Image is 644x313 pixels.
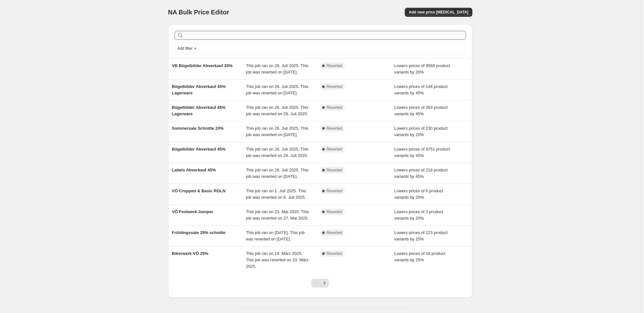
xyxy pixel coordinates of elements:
[394,209,443,221] span: Lowers prices of 3 product variants by 20%
[246,188,306,200] span: This job ran on 1. Juli 2025. This job was reverted on 6. Juli 2025.
[405,8,472,17] button: Add new price [MEDICAL_DATA]
[172,105,226,116] span: Bügelbilder Abverkauf 45% Lagerware
[394,105,448,116] span: Lowers prices of 263 product variants by 45%
[172,230,226,235] span: Frühlingssale 25% schnitte
[327,63,342,68] span: Reverted
[327,147,342,152] span: Reverted
[327,126,342,131] span: Reverted
[394,188,443,200] span: Lowers prices of 6 product variants by 25%
[327,251,342,256] span: Reverted
[394,63,450,74] span: Lowers prices of 9569 product variants by 20%
[327,230,342,235] span: Reverted
[320,279,329,288] button: Next
[327,168,342,173] span: Reverted
[327,209,342,214] span: Reverted
[246,209,309,221] span: This job ran on 23. Mai 2025. This job was reverted on 27. Mai 2025.
[311,279,329,288] nav: Pagination
[394,230,448,241] span: Lowers prices of 223 product variants by 25%
[246,105,308,116] span: This job ran on 26. Juli 2025. This job was reverted on 26. Juli 2025.
[327,84,342,89] span: Reverted
[394,126,448,137] span: Lowers prices of 230 product variants by 20%
[172,251,208,256] span: Bikerwerk VÖ 25%
[175,45,200,52] button: Add filter
[172,209,213,214] span: VÖ Festwerk Jumper
[394,84,448,95] span: Lowers prices of 144 product variants by 45%
[172,147,226,152] span: Bügelbilder Abverkauf 45%
[172,84,226,95] span: Bügelbilder Abverkauf 45% Lagerware
[172,168,216,172] span: Labels Abverkauf 45%
[246,84,308,95] span: This job ran on 26. Juli 2025. This job was reverted on [DATE].
[172,126,224,131] span: Sommersale Schnitte 20%
[246,126,308,137] span: This job ran on 26. Juli 2025. This job was reverted on [DATE].
[409,10,468,15] span: Add new price [MEDICAL_DATA]
[177,46,192,51] span: Add filter
[246,63,308,74] span: This job ran on 26. Juli 2025. This job was reverted on [DATE].
[246,251,309,269] span: This job ran on 19. März 2025. This job was reverted on 23. März 2025.
[246,230,305,241] span: This job ran on [DATE]. This job was reverted on [DATE].
[394,251,445,262] span: Lowers prices of 18 product variants by 25%
[172,188,226,193] span: VÖ Cropped & Basic RGLN
[327,105,342,110] span: Reverted
[246,147,308,158] span: This job ran on 26. Juli 2025. This job was reverted on 26. Juli 2025.
[394,147,450,158] span: Lowers prices of 9751 product variants by 45%
[327,188,342,194] span: Reverted
[394,168,448,179] span: Lowers prices of 216 product variants by 45%
[168,9,229,16] span: NA Bulk Price Editor
[246,168,308,179] span: This job ran on 26. Juli 2025. This job was reverted on [DATE].
[172,63,233,68] span: VB Bügelbilder Abverkauf 20%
